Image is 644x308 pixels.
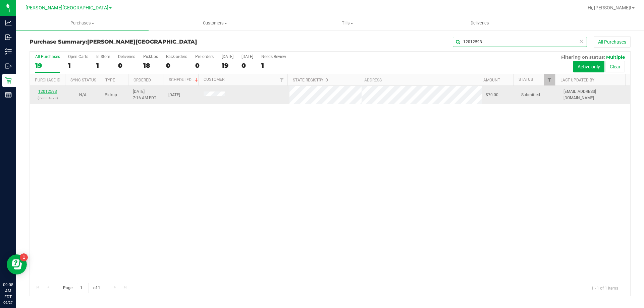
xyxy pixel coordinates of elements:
a: Filter [276,74,287,85]
iframe: Resource center [7,254,27,274]
span: Purchases [16,20,149,26]
div: Back-orders [166,54,187,59]
span: Deliveries [462,20,498,26]
span: Multiple [606,54,625,60]
input: 1 [77,283,89,293]
iframe: Resource center unread badge [20,253,28,261]
a: Deliveries [414,16,546,30]
div: 1 [261,62,286,69]
div: 0 [118,62,135,69]
button: Clear [605,61,625,72]
button: N/A [79,92,87,98]
div: Deliveries [118,54,135,59]
a: Scheduled [169,77,199,82]
div: In Store [96,54,110,59]
div: All Purchases [35,54,60,59]
inline-svg: Retail [5,77,12,84]
p: 09/27 [3,300,13,305]
span: [PERSON_NAME][GEOGRAPHIC_DATA] [25,5,108,11]
div: Pre-orders [195,54,214,59]
h3: Purchase Summary: [30,39,230,45]
span: [DATE] 7:16 AM EDT [133,88,156,101]
a: Customers [149,16,281,30]
span: Page of 1 [57,283,106,293]
div: 0 [195,62,214,69]
button: All Purchases [594,36,631,48]
a: 12012593 [38,89,57,94]
a: Filter [544,74,555,85]
div: 1 [96,62,110,69]
input: Search Purchase ID, Original ID, State Registry ID or Customer Name... [453,37,587,47]
a: Ordered [133,78,151,82]
span: [DATE] [168,92,180,98]
span: Hi, [PERSON_NAME]! [588,5,631,10]
a: Tills [281,16,414,30]
th: Address [359,74,478,86]
a: Customer [204,77,224,82]
span: Clear [579,37,584,46]
a: Purchase ID [35,78,60,82]
div: [DATE] [222,54,233,59]
div: [DATE] [241,54,253,59]
a: Last Updated By [560,78,594,82]
span: Pickup [105,92,117,98]
inline-svg: Reports [5,91,12,98]
span: Submitted [521,92,540,98]
div: 0 [166,62,187,69]
p: 09:08 AM EDT [3,282,13,300]
span: [PERSON_NAME][GEOGRAPHIC_DATA] [87,39,197,45]
inline-svg: Inventory [5,48,12,55]
span: [EMAIL_ADDRESS][DOMAIN_NAME] [563,88,626,101]
a: Sync Status [70,78,96,82]
a: Type [105,78,115,82]
span: Filtering on status: [561,54,605,60]
a: State Registry ID [293,78,328,82]
inline-svg: Inbound [5,34,12,41]
span: $70.00 [486,92,498,98]
div: Open Carts [68,54,88,59]
button: Active only [573,61,604,72]
div: 19 [222,62,233,69]
div: 1 [68,62,88,69]
a: Amount [483,78,500,82]
div: 18 [143,62,158,69]
a: Status [519,77,533,82]
div: 19 [35,62,60,69]
p: (328304878) [34,95,61,101]
span: Not Applicable [79,93,87,97]
div: Needs Review [261,54,286,59]
span: Tills [281,20,413,26]
span: 1 - 1 of 1 items [586,283,624,293]
div: PickUps [143,54,158,59]
inline-svg: Outbound [5,63,12,69]
a: Purchases [16,16,149,30]
span: Customers [149,20,281,26]
inline-svg: Analytics [5,19,12,26]
div: 0 [241,62,253,69]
